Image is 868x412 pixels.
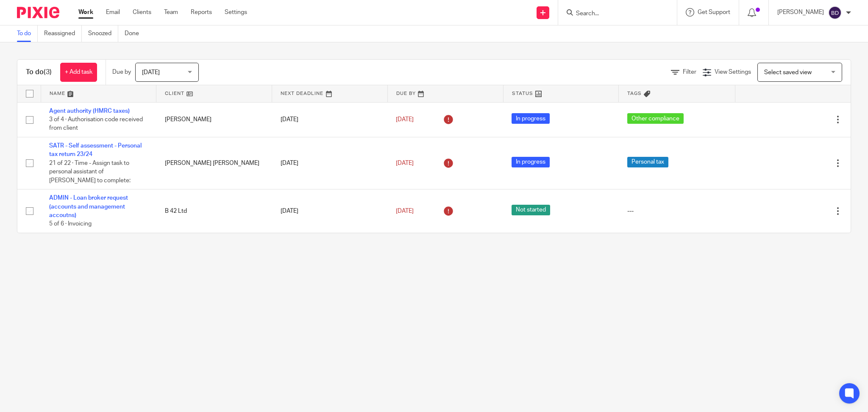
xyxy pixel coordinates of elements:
[164,8,178,17] a: Team
[512,113,550,124] span: In progress
[17,7,59,18] img: Pixie
[44,69,52,75] span: (3)
[49,143,142,157] a: SATR - Self assessment - Personal tax return 23/24
[225,8,247,17] a: Settings
[60,63,97,82] a: + Add task
[49,195,128,218] a: ADMIN - Loan broker request (accounts and management accoutns)
[272,102,388,137] td: [DATE]
[133,8,151,17] a: Clients
[78,8,93,17] a: Work
[512,157,550,167] span: In progress
[191,8,212,17] a: Reports
[627,207,726,215] div: ---
[683,69,696,75] span: Filter
[17,25,38,42] a: To do
[272,137,388,189] td: [DATE]
[698,9,730,15] span: Get Support
[272,189,388,233] td: [DATE]
[764,70,812,75] span: Select saved view
[156,137,272,189] td: [PERSON_NAME] [PERSON_NAME]
[575,10,651,18] input: Search
[396,208,414,214] span: [DATE]
[396,117,414,122] span: [DATE]
[49,108,130,114] a: Agent authority (HMRC taxes)
[44,25,82,42] a: Reassigned
[112,68,131,76] p: Due by
[627,113,684,124] span: Other compliance
[156,189,272,233] td: B 42 Ltd
[627,157,668,167] span: Personal tax
[156,102,272,137] td: [PERSON_NAME]
[106,8,120,17] a: Email
[26,68,52,77] h1: To do
[396,160,414,166] span: [DATE]
[715,69,751,75] span: View Settings
[828,6,842,19] img: svg%3E
[49,160,131,184] span: 21 of 22 · Time - Assign task to personal assistant of [PERSON_NAME] to complete:
[49,117,143,131] span: 3 of 4 · Authorisation code received from client
[88,25,118,42] a: Snoozed
[125,25,145,42] a: Done
[627,91,642,96] span: Tags
[142,70,160,75] span: [DATE]
[777,8,824,17] p: [PERSON_NAME]
[512,205,550,215] span: Not started
[49,221,92,227] span: 5 of 6 · Invoicing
